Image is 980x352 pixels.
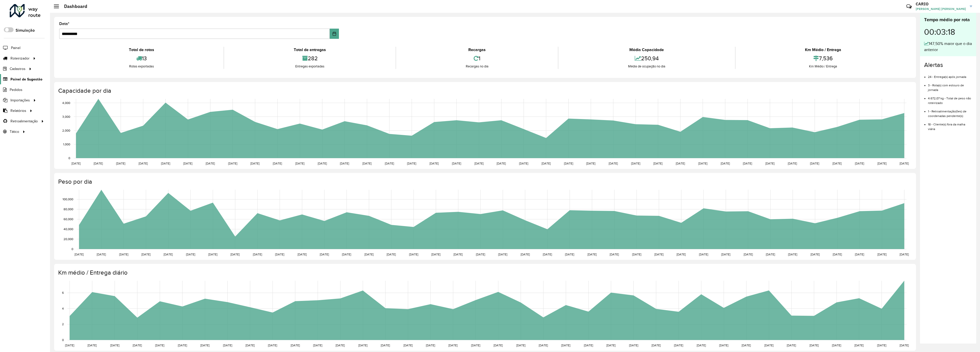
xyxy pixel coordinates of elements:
text: 0 [71,247,73,251]
text: [DATE] [94,162,103,165]
text: [DATE] [810,344,819,347]
li: 4.672,07 kg - Total de peso não roteirizado [928,92,972,105]
text: [DATE] [498,253,507,256]
text: [DATE] [476,253,485,256]
text: [DATE] [877,253,887,256]
text: [DATE] [268,344,277,347]
text: [DATE] [336,344,345,347]
div: Recargas no dia [397,64,557,69]
text: [DATE] [183,162,192,165]
span: Tático [10,129,19,134]
div: Rotas exportadas [60,64,222,69]
h2: Dashboard [59,4,87,9]
text: [DATE] [561,344,570,347]
text: 80,000 [64,207,73,211]
text: [DATE] [609,162,618,165]
text: [DATE] [275,253,284,256]
div: 00:03:18 [924,23,972,41]
text: [DATE] [141,253,151,256]
text: [DATE] [654,253,664,256]
div: Tempo médio por rota [924,16,972,23]
text: [DATE] [699,253,708,256]
text: 60,000 [64,217,73,221]
h4: Capacidade por dia [58,87,911,95]
text: 0 [68,156,70,160]
text: [DATE] [246,344,255,347]
div: Média Capacidade [560,47,733,53]
text: [DATE] [119,253,128,256]
text: [DATE] [810,162,819,165]
div: 147,50% maior que o dia anterior [924,41,972,53]
text: [DATE] [497,162,506,165]
div: 13 [60,53,222,64]
span: Importações [10,98,30,103]
text: [DATE] [452,162,461,165]
text: [DATE] [364,253,374,256]
text: [DATE] [586,162,595,165]
text: [DATE] [116,162,125,165]
h3: CARIO [916,2,966,6]
text: [DATE] [629,344,638,347]
text: [DATE] [743,162,752,165]
text: [DATE] [228,162,237,165]
text: [DATE] [474,162,484,165]
text: [DATE] [430,162,439,165]
text: [DATE] [610,253,619,256]
text: [DATE] [97,253,106,256]
text: [DATE] [516,344,525,347]
text: 6 [62,291,64,294]
text: [DATE] [652,344,661,347]
text: [DATE] [403,344,413,347]
text: 2 [62,323,64,326]
text: 1,000 [63,143,70,146]
text: [DATE] [223,344,232,347]
div: Km Médio / Entrega [737,47,910,53]
text: [DATE] [342,253,351,256]
text: [DATE] [564,162,573,165]
text: [DATE] [764,344,774,347]
text: [DATE] [88,344,97,347]
h4: Alertas [924,61,972,69]
div: Recargas [397,47,557,53]
text: [DATE] [387,253,396,256]
text: [DATE] [606,344,616,347]
text: 4,000 [62,101,70,104]
text: [DATE] [565,253,574,256]
text: 100,000 [63,197,73,201]
text: [DATE] [110,344,119,347]
text: [DATE] [206,162,215,165]
text: [DATE] [358,344,367,347]
text: 2,000 [62,129,70,132]
text: [DATE] [186,253,195,256]
text: [DATE] [75,253,84,256]
label: Simulação [16,27,35,33]
a: Contato Rápido [903,1,914,12]
span: Pedidos [10,87,22,92]
text: [DATE] [787,344,796,347]
text: [DATE] [164,253,173,256]
text: [DATE] [448,344,458,347]
text: [DATE] [340,162,349,165]
span: [PERSON_NAME] [PERSON_NAME] [916,7,966,11]
span: Painel de Sugestão [10,77,42,82]
text: [DATE] [721,162,730,165]
text: [DATE] [133,344,142,347]
text: 40,000 [64,227,73,231]
text: [DATE] [409,253,418,256]
li: 1 - Retroalimentação(ões) de coordenadas pendente(s) [928,105,972,118]
text: [DATE] [877,162,887,165]
text: [DATE] [698,162,707,165]
text: [DATE] [833,253,842,256]
li: 18 - Cliente(s) fora da malha viária [928,118,972,131]
text: [DATE] [676,162,685,165]
text: [DATE] [900,162,909,165]
text: [DATE] [832,344,841,347]
text: [DATE] [200,344,210,347]
text: [DATE] [744,253,753,256]
text: [DATE] [742,344,751,347]
span: Relatórios [10,108,26,113]
text: 0 [62,338,64,342]
text: [DATE] [295,162,304,165]
text: [DATE] [677,253,686,256]
text: [DATE] [900,253,909,256]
